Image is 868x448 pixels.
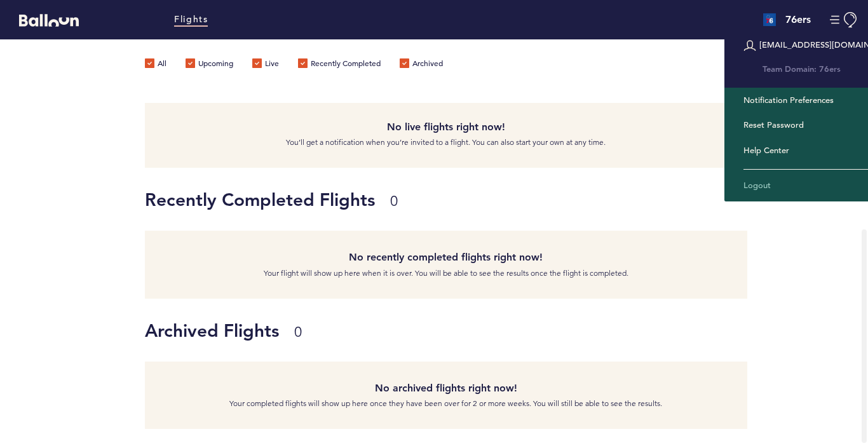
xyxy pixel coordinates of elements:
[154,119,738,135] h4: No live flights right now!
[294,323,302,341] small: 0
[154,397,738,410] p: Your completed flights will show up here once they have been over for 2 or more weeks. You will s...
[10,13,79,26] a: Balloon
[785,12,811,27] h4: 76ers
[145,58,166,71] label: All
[743,39,756,52] svg: Account Email
[830,12,858,28] button: Manage Account
[400,58,443,71] label: Archived
[145,318,738,343] h1: Archived Flights
[390,193,398,210] small: 0
[174,13,208,27] a: Flights
[145,187,738,212] h1: Recently Completed Flights
[298,58,381,71] label: Recently Completed
[154,136,738,149] p: You’ll get a notification when you’re invited to a flight. You can also start your own at any time.
[154,381,738,396] h4: No archived flights right now!
[252,58,279,71] label: Live
[186,58,233,71] label: Upcoming
[154,267,738,280] p: Your flight will show up here when it is over. You will be able to see the results once the fligh...
[154,250,738,265] h4: No recently completed flights right now!
[19,14,79,27] svg: Balloon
